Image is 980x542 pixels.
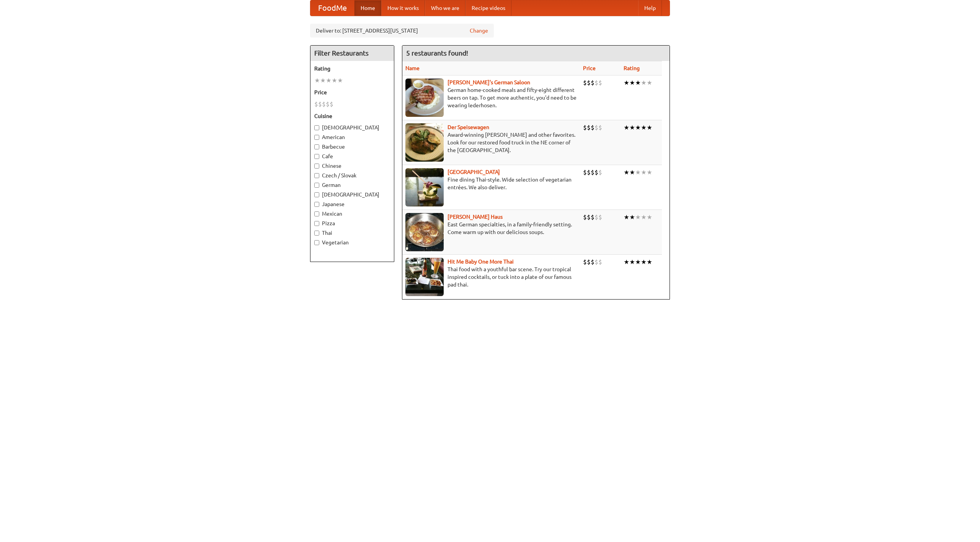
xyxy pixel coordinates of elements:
input: Vegetarian [314,240,319,245]
a: Recipe videos [465,0,511,16]
li: $ [330,100,333,108]
input: Cafe [314,154,319,159]
li: ★ [629,79,635,87]
li: ★ [647,123,652,132]
li: $ [598,79,602,87]
a: FoodMe [310,0,354,16]
p: Fine dining Thai-style. Wide selection of vegetarian entrées. We also deliver. [405,176,577,191]
li: $ [598,213,602,221]
li: ★ [635,258,641,266]
li: $ [587,258,591,266]
b: Der Speisewagen [448,124,489,130]
li: $ [587,79,591,87]
label: Barbecue [314,143,390,151]
label: [DEMOGRAPHIC_DATA] [314,124,390,131]
li: ★ [641,123,647,132]
li: $ [595,258,598,266]
li: $ [598,123,602,132]
input: Barbecue [314,144,319,149]
li: ★ [314,76,320,85]
ng-pluralize: 5 restaurants found! [406,49,468,57]
li: ★ [624,79,629,87]
li: $ [591,213,595,221]
p: Thai food with a youthful bar scene. Try our tropical inspired cocktails, or tuck into a plate of... [405,265,577,288]
li: $ [583,258,587,266]
li: ★ [629,258,635,266]
input: Thai [314,231,319,236]
input: Chinese [314,164,319,169]
label: Thai [314,229,390,237]
label: Chinese [314,162,390,170]
label: German [314,181,390,189]
b: [PERSON_NAME] Haus [448,214,503,220]
li: $ [583,213,587,221]
input: Czech / Slovak [314,173,319,178]
li: $ [587,168,591,177]
a: Price [583,65,596,71]
li: ★ [629,168,635,177]
label: Czech / Slovak [314,172,390,179]
li: $ [583,79,587,87]
img: satay.jpg [405,168,444,206]
img: esthers.jpg [405,79,444,117]
label: Vegetarian [314,239,390,246]
li: ★ [337,76,343,85]
label: American [314,133,390,141]
p: German home-cooked meals and fifty-eight different beers on tap. To get more authentic, you'd nee... [405,86,577,109]
label: Pizza [314,219,390,227]
label: Cafe [314,152,390,160]
input: Pizza [314,221,319,226]
img: kohlhaus.jpg [405,213,444,251]
label: Mexican [314,210,390,218]
li: $ [314,100,318,108]
input: Japanese [314,202,319,207]
h5: Cuisine [314,112,390,120]
a: Rating [624,65,640,71]
li: ★ [647,213,652,221]
li: $ [591,123,595,132]
li: ★ [647,258,652,266]
a: Who we are [425,0,465,16]
li: $ [595,79,598,87]
li: ★ [624,258,629,266]
li: $ [322,100,326,108]
li: $ [595,213,598,221]
input: Mexican [314,211,319,216]
li: $ [583,168,587,177]
li: ★ [635,168,641,177]
li: $ [595,123,598,132]
li: ★ [635,123,641,132]
li: $ [591,168,595,177]
li: $ [598,258,602,266]
li: $ [587,123,591,132]
img: speisewagen.jpg [405,123,444,162]
li: ★ [624,123,629,132]
a: [GEOGRAPHIC_DATA] [448,169,500,175]
input: American [314,135,319,140]
li: ★ [641,79,647,87]
li: ★ [629,123,635,132]
label: Japanese [314,200,390,208]
li: $ [595,168,598,177]
a: Hit Me Baby One More Thai [448,259,514,265]
li: ★ [326,76,332,85]
input: German [314,183,319,188]
li: ★ [641,213,647,221]
a: [PERSON_NAME]'s German Saloon [448,79,530,85]
li: ★ [332,76,337,85]
h5: Price [314,88,390,96]
li: $ [318,100,322,108]
li: ★ [629,213,635,221]
h5: Rating [314,65,390,72]
a: Home [354,0,381,16]
li: ★ [641,258,647,266]
h4: Filter Restaurants [310,46,394,61]
a: How it works [381,0,425,16]
li: $ [591,258,595,266]
li: $ [326,100,330,108]
li: $ [583,123,587,132]
li: ★ [624,213,629,221]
